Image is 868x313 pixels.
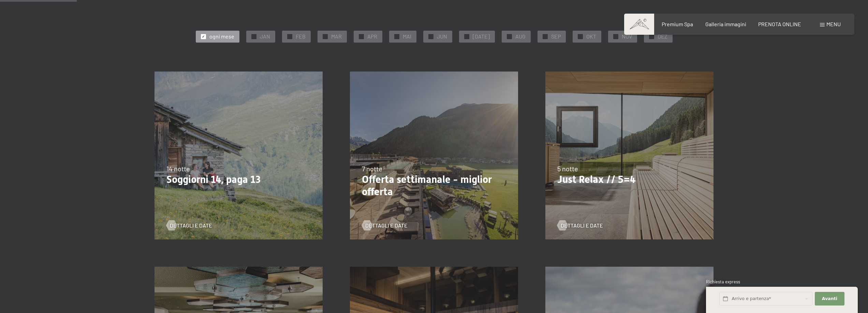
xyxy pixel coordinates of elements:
[557,165,578,173] span: 5 notte
[362,165,382,173] span: 7 notte
[166,165,190,173] span: 14 notte
[622,33,632,40] span: NOV
[515,33,526,40] span: AUG
[437,33,447,40] span: JUN
[579,34,582,39] span: ✓
[288,34,291,39] span: ✓
[331,33,342,40] span: MAR
[252,34,255,39] span: ✓
[758,21,801,27] a: PRENOTA ONLINE
[705,21,746,27] a: Galleria immagini
[544,34,546,39] span: ✓
[650,34,653,39] span: ✓
[395,34,398,39] span: ✓
[465,34,468,39] span: ✓
[202,34,205,39] span: ✓
[362,222,408,229] a: Dettagli e Date
[557,222,603,229] a: Dettagli e Date
[826,21,841,27] span: Menu
[508,34,511,39] span: ✓
[473,33,490,40] span: [DATE]
[367,33,377,40] span: APR
[166,173,311,186] p: Soggiorni 14, paga 13
[260,33,270,40] span: JAN
[551,33,561,40] span: SEP
[815,292,844,306] button: Avanti
[296,33,306,40] span: FEB
[822,296,837,302] span: Avanti
[706,279,740,284] span: Richiesta express
[658,33,667,40] span: DEZ
[403,33,411,40] span: MAI
[365,222,408,229] span: Dettagli e Date
[360,34,363,39] span: ✓
[586,33,596,40] span: OKT
[362,173,506,198] p: Offerta settimanale - miglior offerta
[170,222,212,229] span: Dettagli e Date
[557,173,702,186] p: Just Relax // 5=4
[561,222,603,229] span: Dettagli e Date
[614,34,617,39] span: ✓
[209,33,234,40] span: ogni mese
[429,34,432,39] span: ✓
[324,34,326,39] span: ✓
[662,21,693,27] a: Premium Spa
[166,222,212,229] a: Dettagli e Date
